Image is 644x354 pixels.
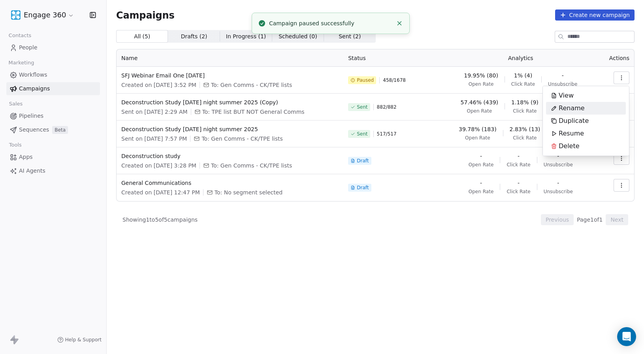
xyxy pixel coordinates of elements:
[559,104,585,113] span: Rename
[546,89,626,153] div: Suggestions
[559,129,584,138] span: Resume
[559,116,589,126] span: Duplicate
[269,19,393,28] div: Campaign paused successfully
[394,18,405,28] button: Close toast
[559,91,574,100] span: View
[559,141,580,151] span: Delete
